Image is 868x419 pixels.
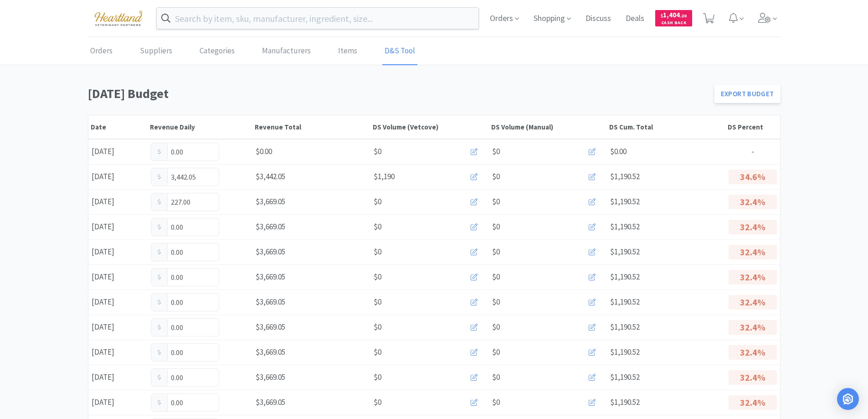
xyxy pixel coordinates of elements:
span: $0 [492,171,500,183]
a: Suppliers [138,37,175,65]
div: [DATE] [88,142,148,161]
span: $3,669.05 [256,372,285,382]
span: $1,190.52 [610,297,640,307]
span: $0 [374,221,381,233]
p: 32.4% [729,270,777,285]
span: $0 [374,346,381,358]
p: 32.4% [729,320,777,335]
span: $1,190.52 [610,171,640,181]
span: $1,190.52 [610,247,640,257]
span: Cash Back [661,21,687,26]
p: 34.6% [729,170,777,184]
div: [DATE] [88,393,148,412]
span: 1,404 [661,10,687,19]
span: $0 [374,196,381,208]
div: [DATE] [88,243,148,261]
span: $0 [374,145,381,158]
span: $0 [374,271,381,283]
span: $3,669.05 [256,297,285,307]
span: $1,190 [374,171,395,183]
p: 32.4% [729,195,777,209]
p: 32.4% [729,345,777,360]
span: $3,669.05 [256,247,285,257]
span: $1,190.52 [610,372,640,382]
div: Date [91,123,145,131]
p: 32.4% [729,395,777,410]
span: $0 [492,396,500,409]
div: Revenue Daily [150,123,250,131]
span: $0 [374,246,381,258]
span: $ [661,13,663,19]
div: DS Percent [728,123,778,131]
span: $3,669.05 [256,347,285,357]
span: . 20 [680,13,687,19]
span: $0 [374,321,381,333]
span: $0 [492,346,500,358]
span: $3,669.05 [256,397,285,407]
span: $0 [374,371,381,383]
h1: [DATE] Budget [88,83,709,104]
div: [DATE] [88,167,148,186]
div: DS Volume (Vetcove) [373,123,487,131]
span: $0 [492,296,500,308]
a: Items [336,37,360,65]
p: - [729,145,777,158]
span: $0.00 [256,146,272,156]
span: $1,190.52 [610,322,640,332]
span: $1,190.52 [610,397,640,407]
span: $0 [492,271,500,283]
div: DS Cum. Total [609,123,723,131]
span: $0 [374,296,381,308]
a: $1,404.20Cash Back [655,6,692,31]
p: 32.4% [729,370,777,385]
span: $0 [492,321,500,333]
div: [DATE] [88,217,148,236]
span: $1,190.52 [610,197,640,207]
a: D&S Tool [382,37,417,65]
span: $3,669.05 [256,322,285,332]
div: [DATE] [88,293,148,311]
span: $0.00 [610,146,627,156]
span: $0 [492,221,500,233]
span: $0 [374,396,381,409]
div: [DATE] [88,368,148,387]
a: Deals [622,15,648,23]
span: $0 [492,246,500,258]
img: cad7bdf275c640399d9c6e0c56f98fd2_10.png [88,5,149,31]
div: [DATE] [88,268,148,286]
span: $3,669.05 [256,222,285,232]
a: Manufacturers [260,37,313,65]
a: Categories [197,37,237,65]
span: $1,190.52 [610,222,640,232]
span: $3,669.05 [256,197,285,207]
span: $3,442.05 [256,171,285,181]
div: [DATE] [88,192,148,211]
p: 32.4% [729,245,777,259]
a: Export Budget [714,85,781,103]
a: Orders [88,37,115,65]
span: $1,190.52 [610,272,640,282]
div: [DATE] [88,318,148,336]
div: Revenue Total [255,123,369,131]
span: $0 [492,145,500,158]
span: $3,669.05 [256,272,285,282]
span: $1,190.52 [610,347,640,357]
div: DS Volume (Manual) [491,123,605,131]
div: [DATE] [88,343,148,362]
div: Open Intercom Messenger [837,388,859,410]
input: Search by item, sku, manufacturer, ingredient, size... [157,8,479,29]
span: $0 [492,371,500,383]
p: 32.4% [729,220,777,234]
a: Discuss [582,15,615,23]
span: $0 [492,196,500,208]
p: 32.4% [729,295,777,310]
